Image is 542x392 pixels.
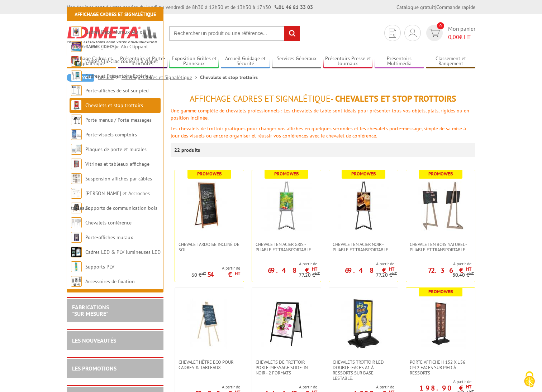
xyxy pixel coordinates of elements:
b: Promoweb [197,171,222,177]
a: FABRICATIONS"Sur Mesure" [72,304,109,317]
img: Cimaises et Accroches tableaux [71,188,82,199]
img: Chevalets et stop trottoirs [71,100,82,111]
span: A partir de [353,384,394,390]
button: Cookies (fenêtre modale) [517,368,542,392]
h1: - Chevalets et stop trottoirs [171,94,475,103]
span: Une gamme complète de chevalets professionnels : Les chevalets de table sont idéals pour présente... [171,107,469,121]
b: Promoweb [428,171,453,177]
span: A partir de [195,384,240,390]
span: Mon panier [448,25,475,41]
p: 60 € [191,272,206,278]
a: Exposition Grilles et Panneaux [169,55,219,67]
a: Présentoirs Multimédia [375,55,424,67]
img: Cadres Deco Muraux Alu ou Bois [71,26,82,37]
sup: HT [392,271,397,276]
p: 69.48 € [268,268,317,272]
p: 22 produits [174,143,201,157]
sup: HT [466,384,471,390]
span: A partir de [265,384,317,390]
sup: HT [389,266,394,272]
p: 54 € [207,272,240,277]
img: Cadres LED & PLV lumineuses LED [71,247,82,257]
b: Promoweb [274,171,299,177]
a: Présentoirs et Porte-brochures [118,55,167,67]
img: Porte-affiches muraux [71,232,82,243]
a: Catalogue gratuit [396,4,435,10]
span: Les chevalets de trottoir pratiques pour changer vos affiches en quelques secondes et les chevale... [171,125,466,139]
input: rechercher [284,26,300,41]
img: Porte-affiches de sol sur pied [71,85,82,96]
span: Chevalet en Acier gris - Pliable et transportable [256,242,317,252]
a: devis rapide 0 Mon panier 0,00€ HT [424,25,475,41]
a: LES NOUVEAUTÉS [72,337,116,344]
span: A partir de [406,261,471,267]
span: 0,00 [448,33,459,40]
img: Cadres et Présentoirs Extérieur [71,71,82,81]
span: Chevalet hêtre ECO pour cadres & tableaux [179,359,240,370]
sup: HT [312,266,317,272]
a: Chevalets de trottoir porte-message Slide-in Noir - 2 formats [252,359,321,376]
a: Accessoires de fixation [85,278,135,285]
span: Affichage Cadres et Signalétique [190,93,331,104]
a: Chevalets et stop trottoirs [85,102,143,108]
a: Chevalet en Acier noir - Pliable et transportable [329,242,398,252]
a: Chevalets Trottoir LED double-faces A1 à ressorts sur base lestable. [329,359,398,381]
a: Cadres LED & PLV lumineuses LED [85,249,161,255]
a: Plaques de porte et murales [85,146,147,153]
a: Accueil Guidage et Sécurité [221,55,270,67]
a: Chevalet hêtre ECO pour cadres & tableaux [175,359,244,370]
img: Chevalet en bois naturel - Pliable et transportable [415,181,466,231]
p: 77.20 € [299,272,320,278]
div: Nos équipes sont à votre service du lundi au vendredi de 8h30 à 12h30 et de 13h30 à 17h30 [67,4,313,11]
p: 80.40 € [452,272,474,278]
a: Chevalet Ardoise incliné de sol [175,242,244,252]
img: Chevalet en Acier noir - Pliable et transportable [338,181,389,231]
img: Plaques de porte et murales [71,144,82,155]
img: Chevalets de trottoir porte-message Slide-in Noir - 2 formats [261,299,312,349]
img: Chevalet en Acier gris - Pliable et transportable [261,181,312,231]
img: devis rapide [429,29,440,37]
img: Chevalet Ardoise incliné de sol [184,181,234,231]
a: Suspension affiches par câbles [85,175,152,182]
span: Chevalet en bois naturel - Pliable et transportable [410,242,471,252]
img: Cookies (fenêtre modale) [520,371,538,388]
img: Porte Affiche H 152 x L 56 cm 2 faces sur pied à ressorts [415,299,466,349]
img: Porte-visuels comptoirs [71,129,82,140]
a: Porte Affiche H 152 x L 56 cm 2 faces sur pied à ressorts [406,359,475,376]
a: Cadres Clic-Clac Alu Clippant [85,43,148,50]
sup: HT [315,271,320,276]
a: Porte-menus / Porte-messages [85,117,152,123]
img: Vitrines et tableaux affichage [71,159,82,169]
p: 72.36 € [428,268,471,272]
input: Rechercher un produit ou une référence... [169,26,300,41]
a: Cadres Deco Muraux Alu ou [GEOGRAPHIC_DATA] [71,29,146,50]
a: Supports de communication bois [85,205,157,211]
img: devis rapide [409,29,417,37]
a: Chevalet en bois naturel - Pliable et transportable [406,242,475,252]
span: Chevalets de trottoir porte-message Slide-in Noir - 2 formats [256,359,317,376]
span: € HT [448,33,475,41]
div: | [396,4,475,11]
img: devis rapide [389,29,396,38]
a: Classement et Rangement [426,55,475,67]
sup: HT [235,270,240,276]
span: Chevalet Ardoise incliné de sol [179,242,240,252]
a: Vitrines et tableaux affichage [85,161,149,167]
img: Porte-menus / Porte-messages [71,115,82,125]
a: Porte-visuels comptoirs [85,131,137,138]
span: 0 [437,22,444,29]
img: Chevalets conférence [71,217,82,228]
sup: HT [469,271,474,276]
p: 77.20 € [376,272,397,278]
a: Commande rapide [436,4,475,10]
span: A partir de [406,379,471,384]
b: Promoweb [351,171,376,177]
span: A partir de [191,265,240,271]
p: 198.90 € [419,386,471,390]
a: Supports PLV [85,263,114,270]
img: Supports PLV [71,261,82,272]
a: Affichage Cadres et Signalétique [67,55,116,67]
li: Chevalets et stop trottoirs [200,74,258,81]
a: Services Généraux [272,55,322,67]
p: 69.48 € [345,268,394,272]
